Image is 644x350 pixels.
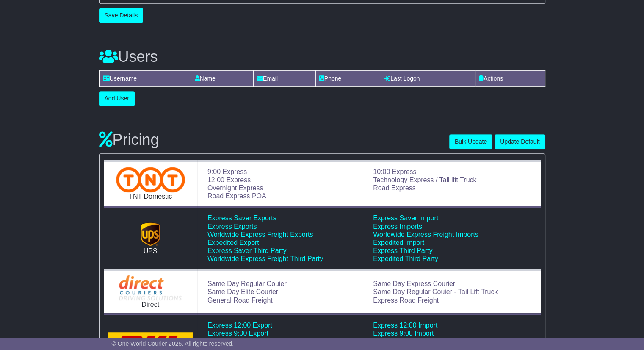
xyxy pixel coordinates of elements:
[373,223,422,230] a: Express Imports
[373,231,478,238] a: Worldwide Express Freight Imports
[108,192,193,200] div: TNT Domestic
[191,70,254,86] td: Name
[381,70,475,86] td: Last Logon
[207,297,273,304] a: General Road Freight
[373,184,416,192] a: Road Express
[373,239,424,246] a: Expedited Import
[207,176,251,183] a: 12:00 Express
[207,247,286,254] a: Express Saver Third Party
[108,300,193,308] div: Direct
[207,168,247,175] a: 9:00 Express
[207,192,266,200] a: Road Express POA
[108,247,193,255] div: UPS
[207,239,259,246] a: Expedited Export
[207,231,313,238] a: Worldwide Express Freight Exports
[207,330,268,337] a: Express 9:00 Export
[495,134,545,149] button: Update Default
[99,131,449,148] h3: Pricing
[99,70,191,86] td: Username
[373,322,437,329] a: Express 12:00 Import
[373,288,498,295] a: Same Day Regular Couier - Tail Lift Truck
[207,288,278,295] a: Same Day Elite Courier
[373,280,455,287] a: Same Day Express Courier
[449,134,492,149] button: Bulk Update
[253,70,315,86] td: Email
[112,340,234,347] span: © One World Courier 2025. All rights reserved.
[119,275,182,300] img: Direct
[373,176,476,183] a: Technology Express / Tail lift Truck
[138,222,163,247] img: UPS
[373,297,439,304] a: Express Road Freight
[116,167,185,192] img: TNT Domestic
[315,70,381,86] td: Phone
[475,70,545,86] td: Actions
[207,214,276,222] a: Express Saver Exports
[207,322,272,329] a: Express 12:00 Export
[373,247,432,254] a: Express Third Party
[373,330,434,337] a: Express 9:00 Import
[99,48,545,65] h3: Users
[207,280,287,287] a: Same Day Regular Couier
[99,91,135,106] button: Add User
[207,223,257,230] a: Express Exports
[207,184,263,192] a: Overnight Express
[373,214,438,222] a: Express Saver Import
[373,255,438,262] a: Expedited Third Party
[207,255,323,262] a: Worldwide Express Freight Third Party
[99,8,144,23] button: Save Details
[373,168,416,175] a: 10:00 Express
